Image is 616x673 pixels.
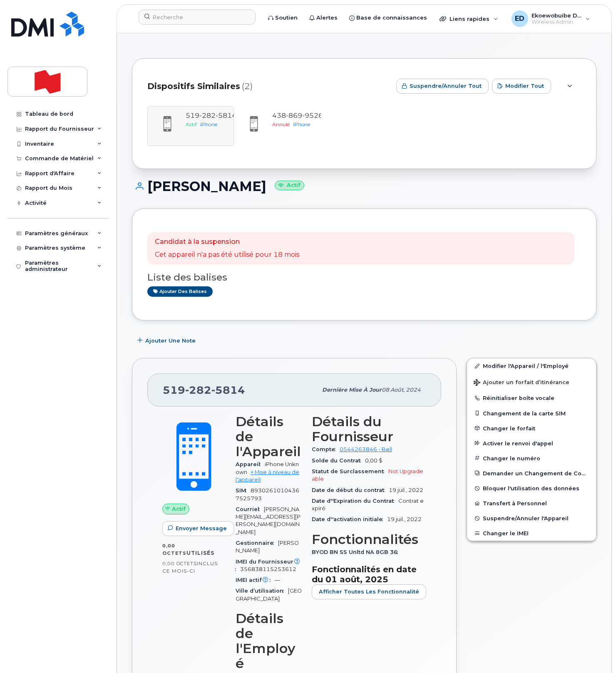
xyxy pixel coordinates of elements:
[410,82,482,90] span: Suspendre/Annuler tout
[467,526,596,541] button: Changer le IMEI
[312,457,365,464] span: Solde du Contrat
[382,387,421,393] span: 08 août, 2024
[312,446,340,452] span: Compte
[236,414,302,459] h3: Détails de l'Appareil
[387,516,422,522] span: 19 juil., 2022
[147,272,581,283] h3: Liste des balises
[155,250,299,260] p: Cet appareil n'a pas été utilisé pour 18 mois
[492,79,551,94] button: Modifier tout
[286,112,302,119] span: 869
[162,521,234,536] button: Envoyer Message
[132,179,596,194] h1: [PERSON_NAME]
[322,387,382,393] span: Dernière mise à jour
[302,112,323,119] span: 9526
[162,561,197,566] span: 0,00 Octets
[505,82,544,90] span: Modifier tout
[172,505,186,513] span: Actif
[236,540,278,546] span: Gestionnaire
[239,111,315,141] a: 4388699526AnnuléiPhone
[236,487,299,501] span: 89302610104367525793
[162,543,186,556] span: 0,00 Octets
[176,524,227,532] span: Envoyer Message
[275,577,280,583] span: —
[483,440,553,446] span: Activer le renvoi d'appel
[312,584,426,599] button: Afficher Toutes les Fonctionnalité
[389,487,423,493] span: 19 juil., 2022
[147,80,240,92] span: Dispositifs Similaires
[467,436,596,451] button: Activer le renvoi d'appel
[211,384,245,396] span: 5814
[396,79,489,94] button: Suspendre/Annuler tout
[240,566,296,572] span: 356838115253612
[467,373,596,390] button: Ajouter un forfait d’itinérance
[312,414,426,444] h3: Détails du Fournisseur
[467,466,596,481] button: Demander un Changement de Compte
[162,560,218,574] span: inclus ce mois-ci
[467,481,596,496] button: Bloquer l'utilisation des données
[365,457,383,464] span: 0,00 $
[467,511,596,526] button: Suspendre/Annuler l'Appareil
[467,496,596,511] button: Transfert à Personnel
[272,121,290,127] span: Annulé
[312,487,389,493] span: Date de début du contrat
[236,588,302,601] span: [GEOGRAPHIC_DATA]
[236,469,299,483] a: + Mise à niveau de l'appareil
[483,515,569,522] span: Suspendre/Annuler l'Appareil
[186,550,214,556] span: utilisés
[236,588,288,594] span: Ville d’utilisation
[275,181,304,190] small: Actif
[483,425,535,431] span: Changer le forfait
[340,446,392,452] a: 0544263846 - Bell
[467,421,596,436] button: Changer le forfait
[319,588,419,596] span: Afficher Toutes les Fonctionnalité
[467,390,596,405] button: Réinitialiser boîte vocale
[312,498,398,504] span: Date d''Expiration du Contrat
[163,384,245,396] span: 519
[312,532,426,547] h3: Fonctionnalités
[293,121,310,127] span: iPhone
[312,468,388,474] span: Statut de Surclassement
[236,611,302,671] h3: Détails de l'Employé
[147,286,213,297] a: Ajouter des balises
[467,451,596,466] button: Changer le numéro
[236,461,265,467] span: Appareil
[312,564,426,584] h3: Fonctionnalités en date du 01 août, 2025
[467,406,596,421] button: Changement de la carte SIM
[312,549,402,555] span: BYOD BN SS Unltd NA 8GB 36
[467,358,596,373] a: Modifier l'Appareil / l'Employé
[236,461,299,475] span: iPhone Unknown
[236,506,264,512] span: Courriel
[236,577,275,583] span: IMEI actif
[474,379,569,387] span: Ajouter un forfait d’itinérance
[132,333,203,348] button: Ajouter une Note
[155,237,299,247] p: Candidat à la suspension
[312,516,387,522] span: Date d''activation initiale
[145,337,196,345] span: Ajouter une Note
[236,487,251,494] span: SIM
[236,559,302,572] span: IMEI du Fournisseur
[272,112,323,119] span: 438
[185,384,211,396] span: 282
[236,506,301,535] span: [PERSON_NAME][EMAIL_ADDRESS][PERSON_NAME][DOMAIN_NAME]
[242,80,253,92] span: (2)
